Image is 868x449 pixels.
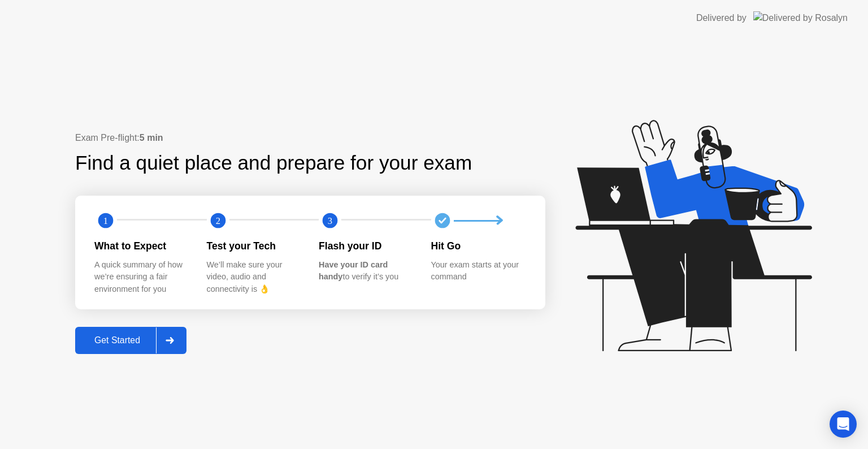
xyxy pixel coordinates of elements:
b: Have your ID card handy [319,260,388,282]
div: Your exam starts at your command [431,259,526,283]
img: Delivered by Rosalyn [753,11,848,24]
div: Flash your ID [319,239,413,253]
b: 5 min [140,133,163,143]
div: Find a quiet place and prepare for your exam [75,148,474,178]
div: A quick summary of how we’re ensuring a fair environment for you [94,259,189,296]
button: Get Started [75,327,186,354]
div: What to Expect [94,239,189,253]
div: We’ll make sure your video, audio and connectivity is 👌 [207,259,301,296]
div: Delivered by [696,11,747,25]
text: 2 [215,215,220,226]
div: Test your Tech [207,239,301,253]
text: 3 [328,215,332,226]
div: Hit Go [431,239,526,253]
text: 1 [103,215,108,226]
div: Open Intercom Messenger [830,411,857,438]
div: Exam Pre-flight: [75,131,545,145]
div: to verify it’s you [319,259,413,283]
div: Get Started [79,335,156,346]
